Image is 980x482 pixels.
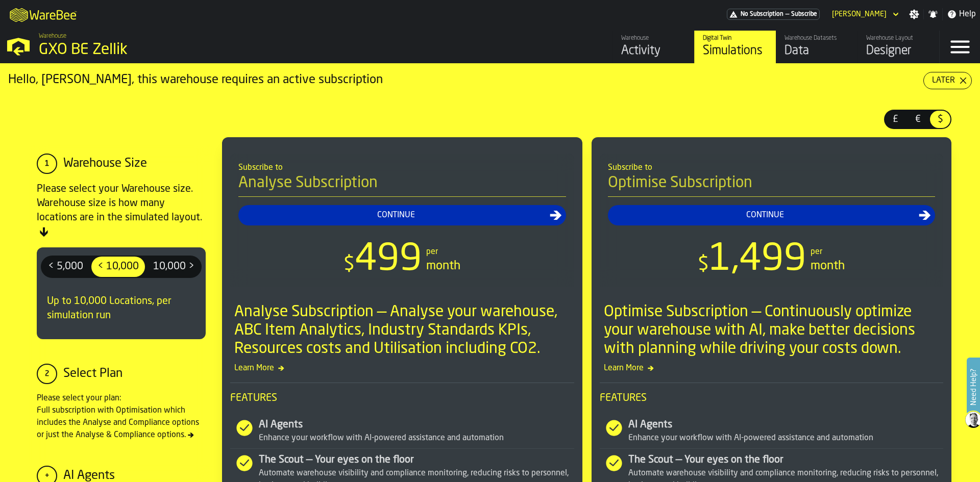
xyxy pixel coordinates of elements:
div: thumb [147,257,201,277]
div: Warehouse Size [63,156,147,172]
div: Enhance your workflow with AI-powered assistance and automation [259,432,574,444]
div: thumb [930,111,950,128]
span: 1,499 [709,242,806,278]
div: Later [928,74,959,87]
div: Simulations [703,43,768,59]
span: < 5,000 [44,259,87,275]
div: DropdownMenuValue-Susana Carmona [832,10,887,18]
div: Digital Twin [703,35,768,42]
span: Features [600,391,944,405]
div: Activity [621,43,686,59]
div: month [426,258,460,274]
span: Learn More [230,362,574,374]
div: Designer [866,43,931,59]
div: Please select your Warehouse size. Warehouse size is how many locations are in the simulated layout. [37,182,206,239]
span: Features [230,391,574,405]
label: button-toggle-Menu [940,31,980,63]
div: Select Plan [63,366,122,382]
div: Warehouse [621,35,686,42]
div: AI Agents [259,418,574,432]
div: thumb [885,111,905,128]
label: Need Help? [968,359,979,416]
span: $ [698,255,709,275]
div: Up to 10,000 Locations, per simulation run [41,286,202,331]
label: button-switch-multi-< 5,000 [41,256,90,278]
div: AI Agents [628,418,944,432]
span: 10,000 > [149,259,199,275]
div: per [811,246,822,258]
span: Help [959,8,976,20]
button: button-Continue [238,205,566,225]
div: 1 [37,154,57,174]
div: per [426,246,438,258]
h4: Analyse Subscription [238,174,566,197]
button: button-Continue [608,205,936,225]
span: Warehouse [39,33,66,40]
div: The Scout — Your eyes on the floor [259,453,574,467]
div: Enhance your workflow with AI-powered assistance and automation [628,432,944,444]
div: DropdownMenuValue-Susana Carmona [828,8,901,20]
div: Subscribe to [238,162,566,174]
h4: Optimise Subscription [608,174,936,197]
span: $ [344,255,355,275]
div: Subscribe to [608,162,936,174]
div: Menu Subscription [727,9,820,20]
a: link-to-/wh/i/5fa160b1-7992-442a-9057-4226e3d2ae6d/simulations [694,31,776,63]
label: button-toggle-Settings [905,9,923,19]
span: < 10,000 [93,259,143,275]
span: € [910,113,926,126]
span: Learn More [600,362,944,374]
div: Analyse Subscription — Analyse your warehouse, ABC Item Analytics, Industry Standards KPIs, Resou... [234,303,574,358]
label: button-switch-multi-10,000 > [146,256,202,278]
span: £ [887,113,903,126]
span: — [786,11,789,18]
div: Please select your plan: Full subscription with Optimisation which includes the Analyse and Compl... [37,392,206,441]
div: 2 [37,364,57,384]
label: button-switch-multi-< 10,000 [90,256,146,278]
a: link-to-/wh/i/5fa160b1-7992-442a-9057-4226e3d2ae6d/feed/ [612,31,694,63]
div: Optimise Subscription — Continuously optimize your warehouse with AI, make better decisions with ... [604,303,944,358]
label: button-toggle-Notifications [924,9,942,19]
div: The Scout — Your eyes on the floor [628,453,944,467]
div: month [811,258,845,274]
div: thumb [91,257,145,277]
a: link-to-/wh/i/5fa160b1-7992-442a-9057-4226e3d2ae6d/pricing/ [727,9,820,20]
span: $ [932,113,948,126]
div: Continue [242,209,550,221]
div: GXO BE Zellik [39,41,314,59]
button: button-Later [923,72,972,89]
div: Warehouse Layout [866,35,931,42]
a: link-to-/wh/i/5fa160b1-7992-442a-9057-4226e3d2ae6d/data [776,31,857,63]
div: Continue [612,209,919,221]
label: button-switch-multi-€ [906,110,929,129]
div: thumb [42,257,89,277]
span: Subscribe [791,11,817,18]
a: link-to-/wh/i/5fa160b1-7992-442a-9057-4226e3d2ae6d/designer [857,31,939,63]
label: button-switch-multi-£ [884,110,906,129]
span: 499 [355,242,422,278]
div: thumb [908,111,928,128]
label: button-switch-multi-$ [929,110,951,129]
div: Hello, [PERSON_NAME], this warehouse requires an active subscription [8,72,923,88]
div: Warehouse Datasets [785,35,849,42]
span: No Subscription [741,11,783,18]
label: button-toggle-Help [943,8,980,20]
div: Data [785,43,849,59]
